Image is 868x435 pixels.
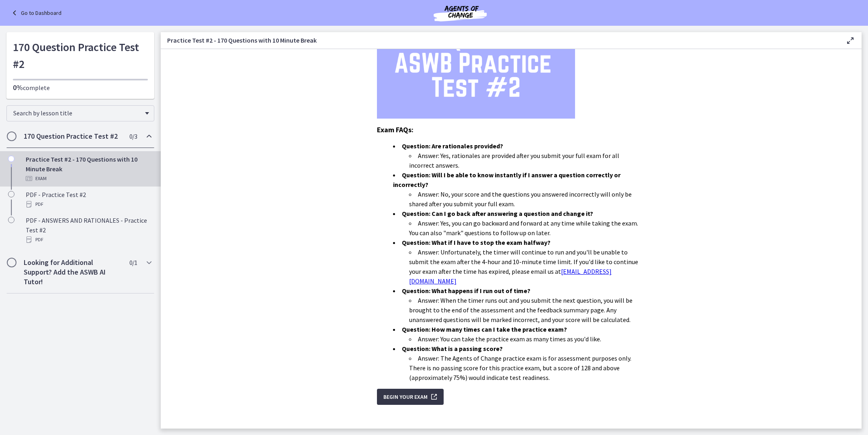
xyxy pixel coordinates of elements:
p: complete [13,83,148,92]
strong: Question: Are rationales provided? [402,142,503,150]
li: Answer: You can take the practice exam as many times as you'd like. [409,334,645,344]
h2: 170 Question Practice Test #2 [24,131,122,141]
strong: Question: Will I be able to know instantly if I answer a question correctly or incorrectly? [393,171,620,189]
strong: Question: What happens if I run out of time? [402,287,530,295]
span: 0 / 1 [129,258,137,267]
img: 2.png [377,7,575,119]
h3: Practice Test #2 - 170 Questions with 10 Minute Break [167,35,833,45]
button: Begin Your Exam [377,389,444,405]
strong: Question: What is a passing score? [402,345,503,353]
h1: 170 Question Practice Test #2 [13,39,148,72]
span: Begin Your Exam [383,392,428,402]
span: 0 / 3 [129,131,137,141]
h2: Looking for Additional Support? Add the ASWB AI Tutor! [24,258,122,287]
li: Answer: When the timer runs out and you submit the next question, you will be brought to the end ... [409,295,645,324]
li: Answer: Unfortunately, the timer will continue to run and you'll be unable to submit the exam aft... [409,247,645,286]
div: Exam [26,174,151,183]
strong: Question: What if I have to stop the exam halfway? [402,238,551,246]
div: PDF [26,235,151,244]
div: Practice Test #2 - 170 Questions with 10 Minute Break [26,154,151,183]
div: PDF - Practice Test #2 [26,190,151,209]
span: Exam FAQs: [377,125,414,134]
li: Answer: No, your score and the questions you answered incorrectly will only be shared after you s... [409,189,645,209]
span: Search by lesson title [13,109,141,117]
span: 0% [13,83,23,92]
a: Go to Dashboard [10,8,61,18]
strong: Question: How many times can I take the practice exam? [402,325,567,333]
li: Answer: Yes, you can go backward and forward at any time while taking the exam. You can also "mar... [409,218,645,238]
li: Answer: The Agents of Change practice exam is for assessment purposes only. There is no passing s... [409,353,645,382]
div: PDF [26,199,151,209]
li: Answer: Yes, rationales are provided after you submit your full exam for all incorrect answers. [409,151,645,170]
strong: Question: Can I go back after answering a question and change it? [402,209,593,217]
div: Search by lesson title [6,105,154,121]
img: Agents of Change Social Work Test Prep [412,3,508,23]
div: PDF - ANSWERS AND RATIONALES - Practice Test #2 [26,215,151,244]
